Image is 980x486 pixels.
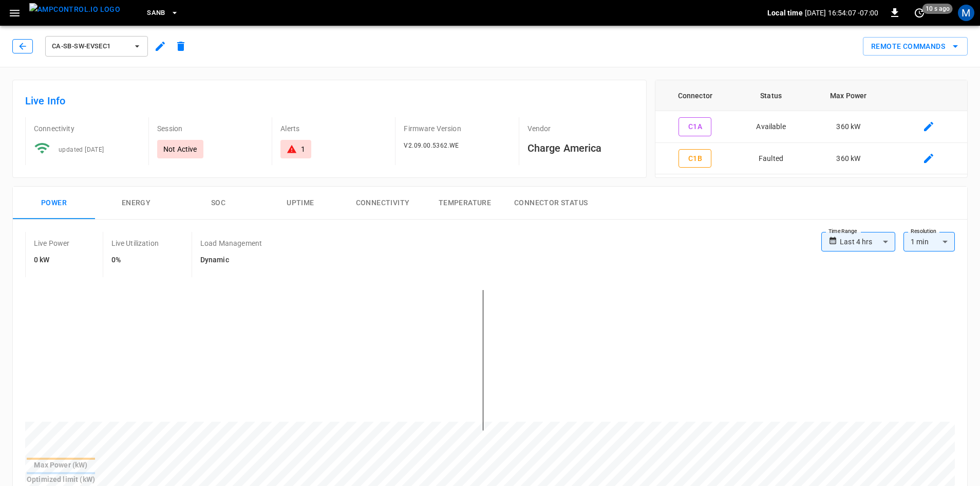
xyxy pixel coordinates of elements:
[200,238,262,248] p: Load Management
[280,123,387,134] p: Alerts
[922,4,953,14] span: 10 s ago
[424,187,506,220] button: Temperature
[25,93,634,109] h6: Live Info
[527,123,634,134] p: Vendor
[655,80,967,174] table: connector table
[45,36,148,57] button: ca-sb-sw-evseC1
[911,5,928,21] button: set refresh interval
[911,227,936,236] label: Resolution
[111,238,159,248] p: Live Utilization
[404,142,459,149] span: V2.09.00.5362.WE
[259,187,342,220] button: Uptime
[95,187,177,220] button: Energy
[404,123,510,134] p: Firmware Version
[958,5,974,21] div: profile-icon
[767,8,803,18] p: Local time
[679,149,711,168] button: C1B
[735,111,807,143] td: Available
[59,146,104,153] span: updated [DATE]
[13,187,95,220] button: Power
[34,255,70,266] h6: 0 kW
[342,187,424,220] button: Connectivity
[805,8,878,18] p: [DATE] 16:54:07 -07:00
[301,144,305,154] div: 1
[143,3,183,23] button: SanB
[828,227,857,236] label: Time Range
[147,7,165,19] span: SanB
[34,123,140,134] p: Connectivity
[807,80,890,111] th: Max Power
[34,238,70,248] p: Live Power
[177,187,259,220] button: SOC
[863,37,968,56] button: Remote Commands
[163,144,197,154] p: Not Active
[735,80,807,111] th: Status
[807,143,890,175] td: 360 kW
[200,255,262,266] h6: Dynamic
[157,123,263,134] p: Session
[506,187,596,220] button: Connector Status
[840,232,895,251] div: Last 4 hrs
[29,3,120,16] img: ampcontrol.io logo
[655,80,735,111] th: Connector
[52,41,128,52] span: ca-sb-sw-evseC1
[111,255,159,266] h6: 0%
[807,111,890,143] td: 360 kW
[735,143,807,175] td: Faulted
[527,140,634,156] h6: Charge America
[863,37,968,56] div: remote commands options
[903,232,955,251] div: 1 min
[679,117,711,136] button: C1A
